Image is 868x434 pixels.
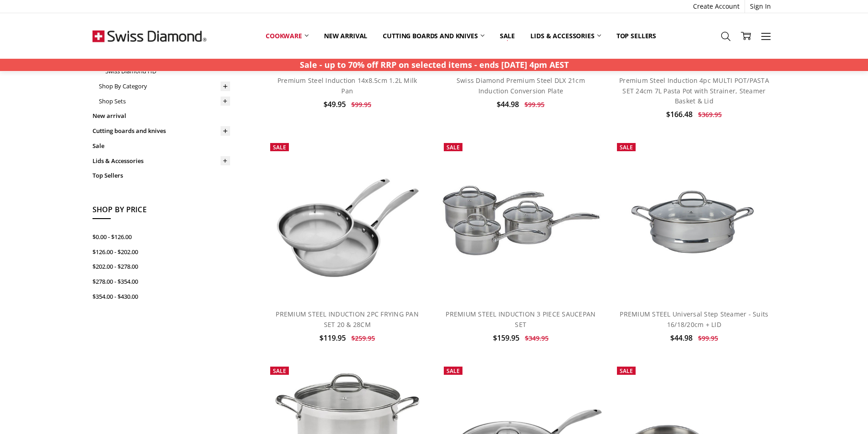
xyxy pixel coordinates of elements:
a: PREMIUM STEEL INDUCTION 3 PIECE SAUCEPAN SET [446,310,596,328]
a: Shop By Category [99,79,230,94]
a: New arrival [316,26,375,46]
img: PREMIUM STEEL Universal Step Steamer - Suits 16/18/20cm + LID [612,138,776,301]
img: Free Shipping On Every Order [92,13,206,59]
span: Sale [447,143,460,151]
span: Sale [620,143,633,151]
a: Cutting boards and knives [375,26,492,46]
a: $126.00 - $202.00 [92,245,230,260]
a: Premium Steel Induction 14x8.5cm 1.2L Milk Pan [277,76,417,95]
span: $119.95 [319,333,346,343]
span: $166.48 [666,109,693,119]
a: Swiss Diamond Premium Steel DLX 21cm Induction Conversion Plate [457,76,585,95]
a: Premium Steel Induction 4pc MULTI POT/PASTA SET 24cm 7L Pasta Pot with Strainer, Steamer Basket &... [619,76,769,105]
a: PREMIUM STEEL INDUCTION 2PC FRYING PAN SET 20 & 28CM [276,310,419,328]
span: $369.95 [698,110,722,119]
span: $99.95 [524,100,544,109]
span: $44.98 [670,333,693,343]
a: Top Sellers [609,26,664,46]
span: $259.95 [351,334,375,342]
strong: Sale - up to 70% off RRP on selected items - ends [DATE] 4pm AEST [300,59,569,70]
a: $202.00 - $278.00 [92,259,230,274]
img: PREMIUM STEEL INDUCTION 2PC FRYING PAN SET 20 & 28CM [266,138,429,301]
h5: Shop By Price [92,204,230,220]
a: $0.00 - $126.00 [92,230,230,245]
a: Top Sellers [92,168,230,183]
a: Cookware [258,26,316,46]
span: Sale [273,143,286,151]
a: Cutting boards and knives [92,123,230,138]
span: $159.95 [493,333,519,343]
a: PREMIUM STEEL INDUCTION 3 PIECE SAUCEPAN SET [439,138,602,301]
a: Shop Sets [99,94,230,109]
a: PREMIUM STEEL Universal Step Steamer - Suits 16/18/20cm + LID [620,310,768,328]
a: $278.00 - $354.00 [92,274,230,289]
a: Sale [492,26,523,46]
span: $349.95 [525,334,549,342]
span: Sale [447,367,460,375]
span: $99.95 [351,100,371,109]
a: $354.00 - $430.00 [92,289,230,304]
a: Lids & Accessories [92,153,230,168]
span: Sale [273,367,286,375]
span: $49.95 [324,99,346,109]
img: PREMIUM STEEL INDUCTION 3 PIECE SAUCEPAN SET [439,178,602,262]
a: Lids & Accessories [523,26,608,46]
a: Sale [92,138,230,153]
span: $44.98 [497,99,519,109]
span: Sale [620,367,633,375]
a: New arrival [92,108,230,123]
span: $99.95 [698,334,718,342]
